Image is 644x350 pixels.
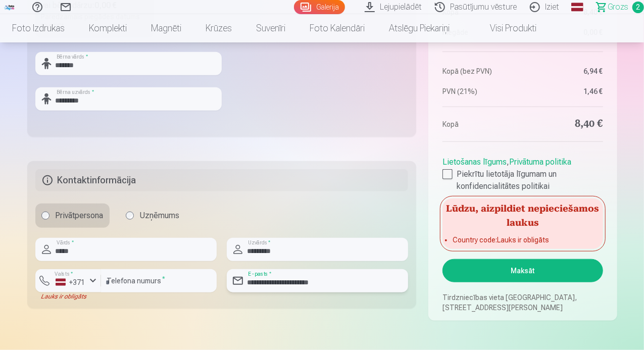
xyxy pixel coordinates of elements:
[509,157,571,167] a: Privātuma politika
[298,14,377,42] a: Foto kalendāri
[442,259,603,282] button: Maksāt
[139,14,193,42] a: Magnēti
[632,2,644,13] span: 2
[35,292,101,301] div: Lauks ir obligāts
[77,14,139,42] a: Komplekti
[442,168,603,192] label: Piekrītu lietotāja līgumam un konfidencialitātes politikai
[442,86,518,96] dt: PVN (21%)
[528,86,603,96] dd: 1,46 €
[442,198,603,231] h5: Lūdzu, aizpildiet nepieciešamos laukus
[528,117,603,131] dd: 8,40 €
[35,269,101,292] button: Valsts*+371
[126,212,134,220] input: Uzņēmums
[608,1,628,13] span: Grozs
[442,152,603,192] div: ,
[528,66,603,76] dd: 6,94 €
[56,277,86,287] div: +371
[120,204,186,228] label: Uzņēmums
[193,14,244,42] a: Krūzes
[35,169,409,191] h5: Kontaktinformācija
[41,212,49,220] input: Privātpersona
[442,292,603,313] p: Tirdzniecības vieta [GEOGRAPHIC_DATA], [STREET_ADDRESS][PERSON_NAME]
[4,4,15,10] img: /fa1
[244,14,298,42] a: Suvenīri
[377,14,462,42] a: Atslēgu piekariņi
[442,117,518,131] dt: Kopā
[52,270,76,278] label: Valsts
[442,157,507,167] a: Lietošanas līgums
[442,66,518,76] dt: Kopā (bez PVN)
[453,235,592,245] li: Country code : Lauks ir obligāts
[462,14,549,42] a: Visi produkti
[35,204,110,228] label: Privātpersona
